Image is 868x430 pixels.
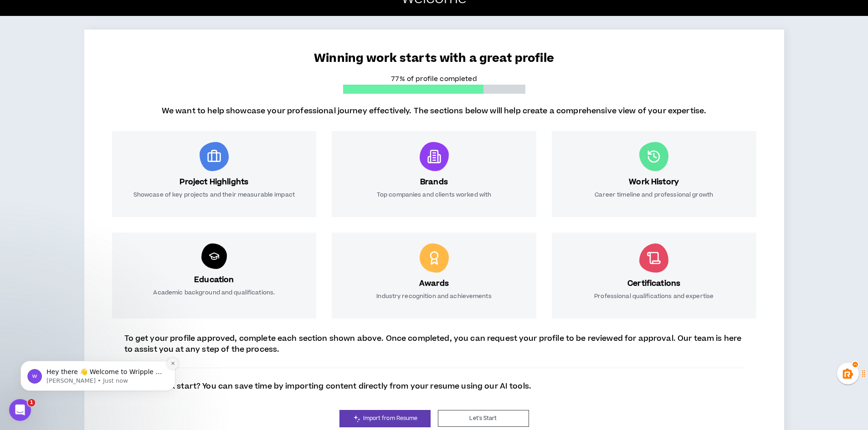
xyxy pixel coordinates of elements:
p: We want to help showcase your professional journey effectively. The sections below will help crea... [162,106,706,116]
h3: Brands [420,177,448,187]
h3: Certifications [627,278,680,289]
p: Academic background and qualifications. [153,289,275,307]
h3: Work History [629,177,679,187]
iframe: Intercom live chat [9,399,31,421]
p: Industry recognition and achievements [376,293,491,308]
h3: Education [194,274,234,285]
p: Want a quick start? You can save time by importing content directly from your resume using our AI... [124,381,532,392]
button: Let's Start [438,410,529,427]
span: 1 [28,399,35,406]
p: Top companies and clients worked with [377,191,491,206]
p: To get your profile approved, complete each section shown above. Once completed, you can request ... [124,333,744,355]
p: 77% of profile completed [343,74,525,84]
p: Professional qualifications and expertise [594,293,714,308]
button: Dismiss notification [160,54,172,66]
iframe: Intercom notifications message [7,304,189,405]
p: Winning work starts with a great profile [115,50,753,67]
p: Showcase of key projects and their measurable impact [134,191,295,206]
div: message notification from Morgan, Just now. Hey there 👋 Welcome to Wripple 🙌 Take a look around! ... [14,57,169,87]
img: Profile image for Morgan [21,66,35,80]
h3: Awards [419,278,449,289]
p: Hey there 👋 Welcome to Wripple 🙌 Take a look around! If you have any questions, just reply to thi... [40,64,157,73]
a: Import from Resume [339,410,431,427]
p: Message from Morgan, sent Just now [40,73,157,81]
span: Import from Resume [363,414,418,423]
p: Career timeline and professional growth [595,191,713,206]
h3: Project Highlights [180,177,248,187]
